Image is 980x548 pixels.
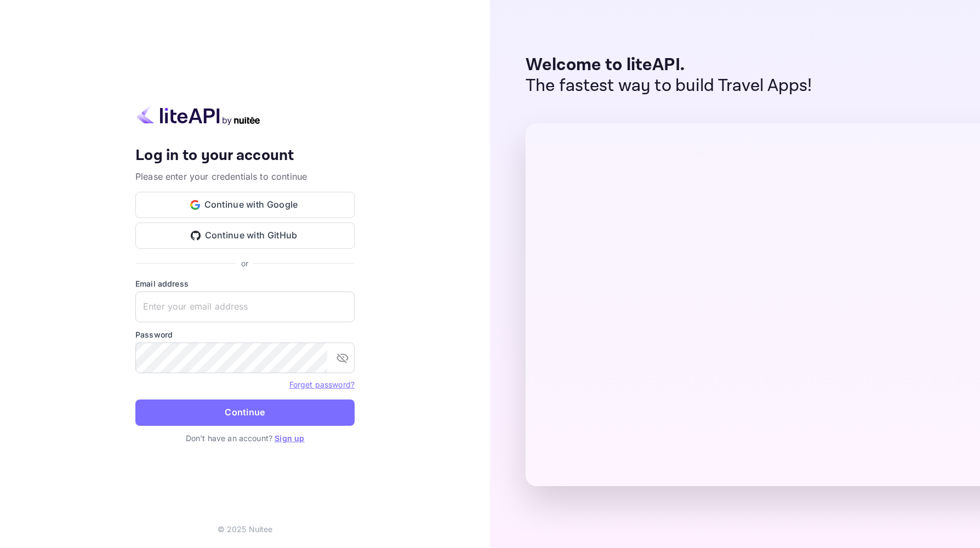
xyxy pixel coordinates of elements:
[218,523,273,535] p: © 2025 Nuitee
[135,170,355,183] p: Please enter your credentials to continue
[135,192,355,218] button: Continue with Google
[526,55,812,76] p: Welcome to liteAPI.
[135,278,355,289] label: Email address
[332,347,354,369] button: toggle password visibility
[135,146,355,165] h4: Log in to your account
[289,379,355,390] a: Forget password?
[241,258,248,269] p: or
[135,399,355,426] button: Continue
[135,292,355,322] input: Enter your email address
[135,432,355,444] p: Don't have an account?
[135,329,355,340] label: Password
[135,104,261,125] img: liteapi
[289,380,355,389] a: Forget password?
[275,433,304,443] a: Sign up
[135,222,355,249] button: Continue with GitHub
[526,76,812,96] p: The fastest way to build Travel Apps!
